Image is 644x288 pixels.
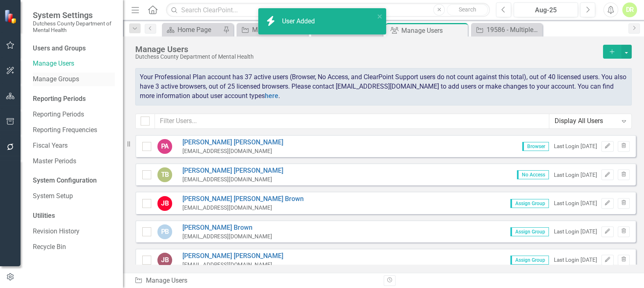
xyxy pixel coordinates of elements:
[157,196,172,211] div: JB
[522,142,549,151] span: Browser
[182,251,283,261] a: [PERSON_NAME] [PERSON_NAME]
[33,227,115,236] a: Revision History
[157,167,172,182] div: TB
[33,141,115,151] a: Fiscal Years
[182,204,304,212] div: [EMAIL_ADDRESS][DOMAIN_NAME]
[622,2,637,17] button: DR
[447,4,488,16] button: Search
[140,73,626,100] span: Your Professional Plan account has 37 active users (Browser, No Access, and ClearPoint Support us...
[157,253,172,267] div: JB
[401,25,466,36] div: Manage Users
[182,176,283,183] div: [EMAIL_ADDRESS][DOMAIN_NAME]
[135,45,599,54] div: Manage Users
[487,25,540,35] div: 19586 - Multiple Agencies (CIT/BEAT)
[33,110,115,119] a: Reporting Periods
[554,256,597,264] div: Last Login [DATE]
[554,199,597,207] div: Last Login [DATE]
[517,5,575,15] div: Aug-25
[473,25,540,35] a: 19586 - Multiple Agencies (CIT/BEAT)
[134,276,377,286] div: Manage Users
[182,223,272,233] a: [PERSON_NAME] Brown
[265,92,278,100] a: here
[282,17,317,26] div: User Added
[182,147,283,155] div: [EMAIL_ADDRESS][DOMAIN_NAME]
[33,192,115,201] a: System Setup
[33,176,115,185] div: System Configuration
[157,139,172,154] div: PA
[555,117,617,126] div: Display All Users
[377,11,383,21] button: close
[33,211,115,221] div: Utilities
[182,233,272,240] div: [EMAIL_ADDRESS][DOMAIN_NAME]
[33,44,115,53] div: Users and Groups
[554,142,597,150] div: Last Login [DATE]
[33,75,115,84] a: Manage Groups
[33,242,115,252] a: Recycle Bin
[166,3,490,17] input: Search ClearPoint...
[510,256,549,265] span: Assign Group
[155,114,549,129] input: Filter Users...
[182,194,304,204] a: [PERSON_NAME] [PERSON_NAME] Brown
[33,126,115,135] a: Reporting Frequencies
[252,25,306,35] div: Manage Elements
[182,138,283,147] a: [PERSON_NAME] [PERSON_NAME]
[554,171,597,179] div: Last Login [DATE]
[182,261,283,269] div: [EMAIL_ADDRESS][DOMAIN_NAME]
[514,2,578,17] button: Aug-25
[239,25,306,35] a: Manage Elements
[510,227,549,236] span: Assign Group
[517,170,549,179] span: No Access
[33,94,115,104] div: Reporting Periods
[157,224,172,239] div: PB
[33,10,115,20] span: System Settings
[33,59,115,69] a: Manage Users
[4,9,18,23] img: ClearPoint Strategy
[33,20,115,34] small: Dutchess County Department of Mental Health
[459,6,476,13] span: Search
[554,228,597,235] div: Last Login [DATE]
[510,199,549,208] span: Assign Group
[164,25,221,35] a: Home Page
[182,166,283,176] a: [PERSON_NAME] [PERSON_NAME]
[135,54,599,60] div: Dutchess County Department of Mental Health
[177,25,221,35] div: Home Page
[33,157,115,166] a: Master Periods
